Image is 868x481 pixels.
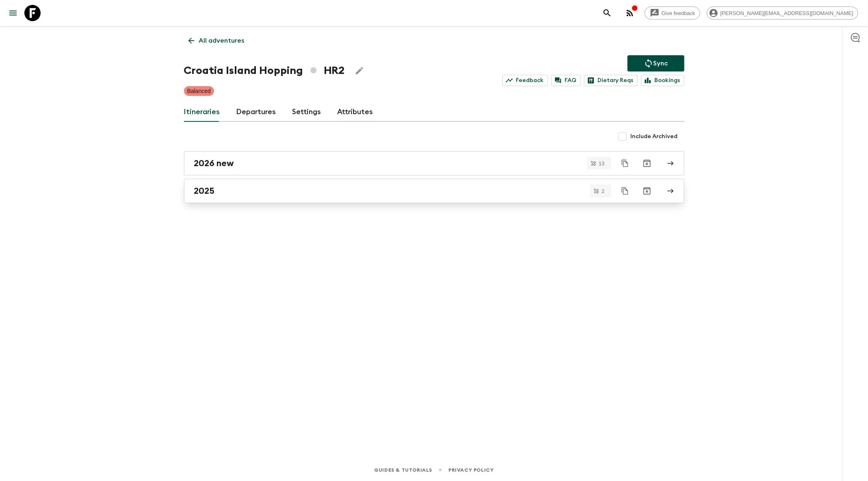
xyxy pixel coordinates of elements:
button: Duplicate [618,156,632,171]
button: Archive [639,183,655,199]
a: Privacy Policy [448,466,494,474]
button: Sync adventure departures to the booking engine [628,55,684,71]
button: search adventures [599,5,615,21]
p: Sync [654,58,668,68]
span: 2 [597,188,609,194]
h2: 2026 new [194,158,234,169]
button: Duplicate [618,184,632,198]
a: Departures [236,102,276,122]
p: All adventures [199,36,245,45]
a: Give feedback [645,6,700,19]
button: menu [5,5,21,21]
div: [PERSON_NAME][EMAIL_ADDRESS][DOMAIN_NAME] [707,6,858,19]
a: 2025 [184,179,684,203]
a: FAQ [551,75,581,86]
span: Include Archived [631,132,678,141]
a: Guides & Tutorials [374,466,432,474]
button: Edit Adventure Title [351,63,368,79]
span: Give feedback [657,10,700,16]
span: [PERSON_NAME][EMAIL_ADDRESS][DOMAIN_NAME] [716,10,858,16]
p: Balanced [187,87,211,95]
a: Dietary Reqs [584,75,638,86]
a: Attributes [338,102,373,122]
span: 13 [594,161,609,166]
h2: 2025 [194,186,215,196]
a: Bookings [641,75,684,86]
a: Settings [292,102,321,122]
a: Feedback [502,75,548,86]
a: All adventures [184,32,249,49]
a: Itineraries [184,102,220,122]
button: Archive [639,155,655,171]
a: 2026 new [184,151,684,175]
h1: Croatia Island Hopping HR2 [184,63,345,79]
